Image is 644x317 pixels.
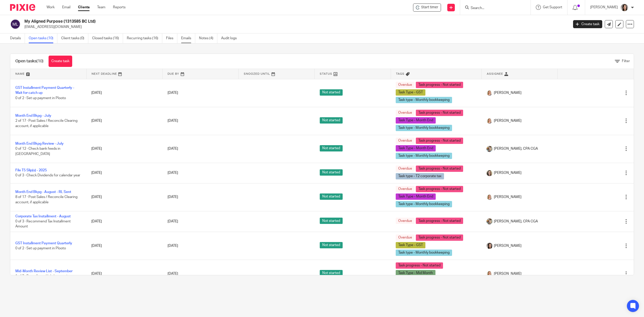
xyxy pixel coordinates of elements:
span: Not started [320,193,343,200]
a: Open tasks (10) [29,33,57,43]
span: Task Type - Month End [396,145,436,151]
img: Screenshot%202025-09-16%20114050.png [487,118,493,124]
a: Audit logs [221,33,240,43]
h2: My Aligned Purpose (1313585 BC Ltd) [24,19,457,24]
span: Task progress - Not started [416,110,463,116]
a: Create task [49,56,72,67]
img: Danielle%20photo.jpg [620,4,628,12]
span: 0 of 2 · Set up payment in Plooto [15,96,66,100]
td: [DATE] [86,232,162,260]
a: Closed tasks (16) [92,33,123,43]
span: Not started [320,117,343,124]
span: Task progress - Not started [416,186,463,192]
span: Overdue [396,82,415,88]
span: 0 of 3 · Recommend Tax Installment Amount [15,220,71,228]
a: Create task [573,20,602,28]
a: Files [166,33,177,43]
input: Search [470,6,515,11]
span: Not started [320,270,343,276]
td: [DATE] [86,79,162,107]
span: [DATE] [168,91,178,95]
span: Task progress - Not started [416,218,463,224]
img: Chrissy%20McGale%20Bio%20Pic%201.jpg [487,218,493,224]
img: Pixie [10,4,35,11]
span: [PERSON_NAME] [494,170,521,175]
span: Overdue [396,138,415,144]
td: [DATE] [86,135,162,163]
span: Filter [622,59,630,63]
span: Task progress - Not started [416,166,463,172]
a: Team [97,5,105,10]
span: [PERSON_NAME] [494,243,521,248]
span: 0 of 3 · Check Dividends for calendar year [15,174,80,177]
a: Notes (4) [199,33,217,43]
span: Task type - T2 corporate tax [396,173,444,179]
span: Task progress - Not started [416,82,463,88]
td: [DATE] [86,183,162,211]
span: (10) [36,59,44,63]
span: [DATE] [168,147,178,150]
h1: Open tasks [15,59,44,64]
span: Task type - Monthly bookkeeping [396,153,452,159]
span: [DATE] [168,244,178,248]
span: Task Type - Month End [396,193,436,200]
p: [PERSON_NAME] [590,5,618,10]
span: Task type - Monthly bookkeeping [396,250,452,256]
span: [PERSON_NAME] [494,194,521,200]
a: Emails [181,33,195,43]
span: Overdue [396,166,415,172]
span: [PERSON_NAME] [494,118,521,123]
a: Client tasks (0) [61,33,88,43]
td: [DATE] [86,260,162,288]
a: Work [47,5,55,10]
a: Reports [113,5,126,10]
img: IMG_7896.JPG [487,170,493,176]
span: Task Type - Mid Month [396,270,435,276]
span: [PERSON_NAME] [494,271,521,276]
span: Not started [320,218,343,224]
img: Chrissy%20McGale%20Bio%20Pic%201.jpg [487,146,493,152]
span: [PERSON_NAME], CPA CGA [494,146,538,151]
span: Tags [396,72,405,75]
span: [DATE] [168,272,178,275]
span: Task Type - Month End [396,117,436,124]
span: [PERSON_NAME] [494,90,521,95]
span: Task type - Monthly bookkeeping [396,97,452,103]
span: 8 of 17 · Post Sales / Reconcile Clearing account, if applicable [15,195,77,204]
span: Task type - Monthly bookkeeping [396,201,452,207]
span: Task Type - GST [396,242,425,248]
span: Not started [320,242,343,248]
div: My Aligned Purpose (1313585 BC Ltd) [413,4,441,12]
img: Danielle%20photo.jpg [487,243,493,249]
a: GST Installment Payment Quarterly [15,242,72,245]
td: [DATE] [86,107,162,135]
span: Get Support [543,6,562,9]
a: Email [62,5,70,10]
span: 1 of 7 · Post all new Hubdoc receipts [15,274,72,278]
a: Recurring tasks (16) [127,33,162,43]
td: [DATE] [86,211,162,232]
span: Not started [320,89,343,96]
a: Month End Bkpg - July [15,114,51,117]
img: Screenshot%202025-09-16%20114050.png [487,194,493,200]
a: Details [10,33,25,43]
span: 0 of 12 · Check bank feeds in [GEOGRAPHIC_DATA] [15,147,60,156]
span: Task Type - GST [396,89,425,96]
img: Screenshot%202025-09-16%20114050.png [487,271,493,277]
a: GST Installment Payment Quarterly - Wait for catch up [15,86,74,95]
a: Month End Bkpg Review - July [15,142,64,145]
img: svg%3E [10,19,21,29]
span: 2 of 17 · Post Sales / Reconcile Clearing account, if applicable [15,119,77,128]
span: [PERSON_NAME], CPA CGA [494,219,538,224]
p: [EMAIL_ADDRESS][DOMAIN_NAME] [24,24,566,29]
span: Task progress - Not started [416,234,463,241]
span: [DATE] [168,119,178,123]
span: [DATE] [168,220,178,223]
span: Overdue [396,218,415,224]
span: Snoozed Until [244,72,270,75]
span: Status [320,72,332,75]
td: [DATE] [86,163,162,183]
span: Start timer [421,5,438,10]
span: Not started [320,145,343,151]
span: 0 of 2 · Set up payment in Plooto [15,247,66,250]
